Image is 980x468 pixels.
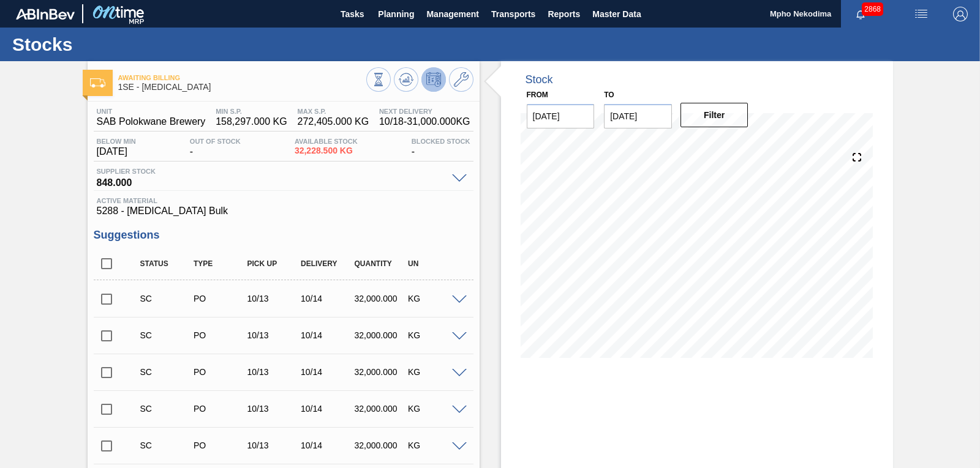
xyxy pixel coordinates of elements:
span: SAB Polokwane Brewery [97,116,206,127]
div: KG [405,440,464,450]
span: Transports [491,7,535,21]
span: 848.000 [97,175,446,187]
div: Purchase order [190,404,249,414]
div: 10/14/2025 [298,367,356,377]
div: 32,000.000 [352,440,410,450]
input: mm/dd/yyyy [527,104,595,128]
div: Type [190,259,249,268]
span: Supplier Stock [97,168,446,175]
span: Available Stock [295,138,358,145]
button: Deprogram Stock [421,67,446,92]
span: MIN S.P. [216,108,287,115]
span: 1SE - Dextrose [118,83,366,92]
div: KG [405,367,464,377]
div: 10/14/2025 [298,404,356,414]
div: 10/14/2025 [298,330,356,340]
span: Management [426,7,479,21]
label: to [604,91,614,99]
div: - [409,138,473,157]
div: KG [405,330,464,340]
div: 32,000.000 [352,330,410,340]
span: Reports [548,7,580,21]
span: Tasks [339,7,366,21]
img: userActions [914,7,929,21]
div: Purchase order [190,294,249,303]
button: Filter [680,103,748,127]
span: MAX S.P. [298,108,369,115]
span: 5288 - [MEDICAL_DATA] Bulk [97,206,470,217]
span: Below Min [97,138,136,145]
div: 10/13/2025 [244,330,303,340]
div: KG [405,294,464,303]
label: From [527,91,548,99]
input: mm/dd/yyyy [604,104,672,128]
span: [DATE] [97,146,136,157]
div: Suggestion Created [137,294,196,303]
div: 10/14/2025 [298,440,356,450]
img: Logout [953,7,968,21]
span: 158,297.000 KG [216,116,287,127]
div: 32,000.000 [352,404,410,414]
div: KG [405,404,464,414]
button: Go to Master Data / General [449,67,473,92]
div: 10/13/2025 [244,404,303,414]
div: Suggestion Created [137,367,196,377]
h3: Suggestions [94,229,473,242]
div: Purchase order [190,367,249,377]
div: Delivery [298,259,356,268]
div: UN [405,259,464,268]
button: Stocks Overview [366,67,391,92]
div: - [187,138,244,157]
span: Awaiting Billing [118,74,366,81]
div: Suggestion Created [137,440,196,450]
button: Update Chart [394,67,418,92]
span: Planning [378,7,414,21]
span: 32,228.500 KG [295,146,358,155]
div: 32,000.000 [352,367,410,377]
span: Master Data [592,7,641,21]
div: Purchase order [190,330,249,340]
div: Purchase order [190,440,249,450]
div: 32,000.000 [352,294,410,303]
div: Status [137,259,196,268]
div: Stock [526,73,553,86]
span: 10/18 - 31,000.000 KG [379,116,470,127]
img: Ícone [90,78,105,87]
span: Active Material [97,197,470,204]
div: Quantity [352,259,410,268]
span: Blocked Stock [412,138,470,145]
span: 2868 [862,2,883,16]
div: 10/13/2025 [244,440,303,450]
span: Next Delivery [379,108,470,115]
div: 10/13/2025 [244,367,303,377]
div: 10/14/2025 [298,294,356,303]
span: 272,405.000 KG [298,116,369,127]
h1: Stocks [12,37,230,51]
span: Out Of Stock [190,138,241,145]
span: Unit [97,108,206,115]
img: TNhmsLtSVTkK8tSr43FrP2fwEKptu5GPRR3wAAAABJRU5ErkJggg== [16,9,75,20]
button: Notifications [841,6,880,23]
div: Pick up [244,259,303,268]
div: Suggestion Created [137,404,196,414]
div: Suggestion Created [137,330,196,340]
div: 10/13/2025 [244,294,303,303]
